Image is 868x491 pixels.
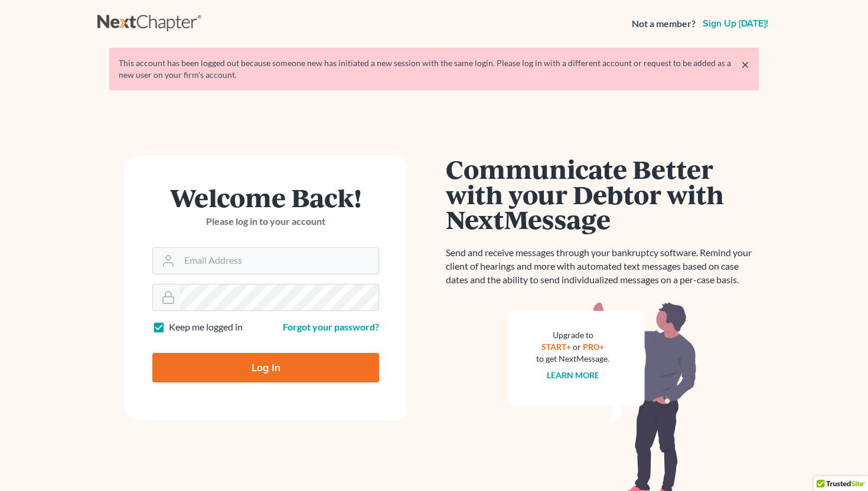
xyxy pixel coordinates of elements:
[547,370,599,380] a: Learn more
[536,353,609,365] div: to get NextMessage.
[180,248,378,274] input: Email Address
[446,156,759,232] h1: Communicate Better with your Debtor with NextMessage
[119,57,749,81] div: This account has been logged out because someone new has initiated a new session with the same lo...
[536,329,609,341] div: Upgrade to
[700,19,771,28] a: Sign up [DATE]!
[632,17,696,31] strong: Not a member?
[741,57,749,71] a: ×
[169,320,243,334] label: Keep me logged in
[152,185,379,210] h1: Welcome Back!
[152,215,379,228] p: Please log in to your account
[152,353,379,382] input: Log In
[541,342,571,352] a: START+
[283,321,379,332] a: Forgot your password?
[583,342,605,352] a: PRO+
[573,342,581,352] span: or
[446,246,759,287] p: Send and receive messages through your bankruptcy software. Remind your client of hearings and mo...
